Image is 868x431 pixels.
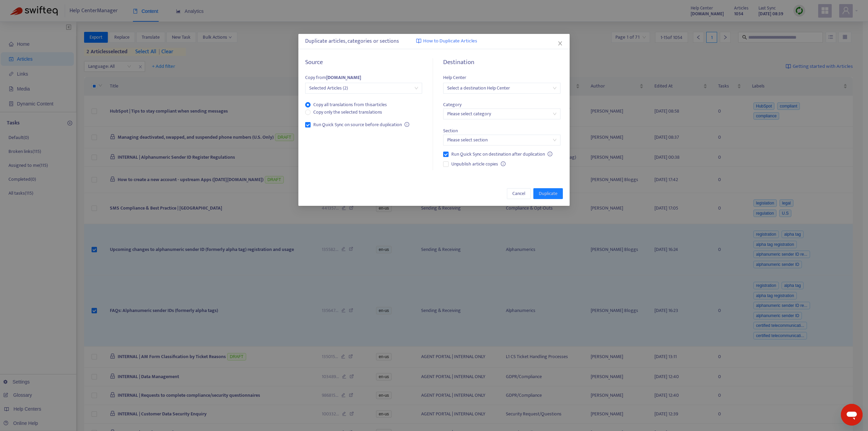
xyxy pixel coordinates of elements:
span: Help Center [443,74,466,81]
span: info-circle [405,122,409,127]
img: image-link [416,38,421,44]
a: How to Duplicate Articles [416,37,477,45]
span: Run Quick Sync on source before duplication [311,121,405,129]
span: Cancel [512,190,525,197]
button: Cancel [507,188,531,199]
span: Selected Articles (2) [309,83,418,93]
span: Copy from [305,74,361,81]
span: info-circle [501,161,506,166]
strong: [DOMAIN_NAME] [326,74,361,81]
span: close [557,41,563,46]
span: Section [443,127,458,135]
div: Duplicate articles, categories or sections [305,37,563,45]
iframe: Button to launch messaging window [841,404,863,426]
span: info-circle [548,152,552,156]
h5: Source [305,59,422,66]
span: Category [443,101,461,109]
span: Copy only the selected translations [311,109,385,116]
span: Copy all translations from this articles [311,101,390,109]
button: Duplicate [533,188,563,199]
span: How to Duplicate Articles [423,37,477,45]
h5: Destination [443,59,560,66]
span: Unpublish article copies [449,160,501,168]
button: Close [556,40,564,47]
span: Run Quick Sync on destination after duplication [449,151,548,158]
